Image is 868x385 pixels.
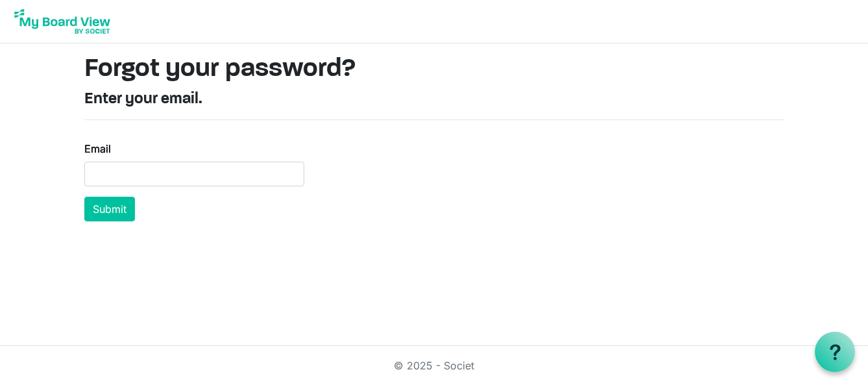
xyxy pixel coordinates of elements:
img: My Board View Logo [10,5,114,38]
h1: Forgot your password? [84,54,784,85]
button: Submit [84,197,135,221]
a: © 2025 - Societ [394,359,474,372]
h4: Enter your email. [84,90,784,109]
label: Email [84,141,111,156]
